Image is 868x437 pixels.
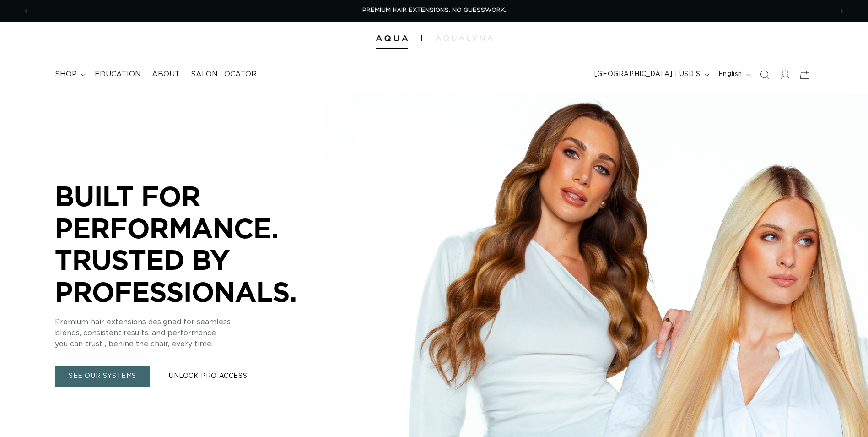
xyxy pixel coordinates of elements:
[55,366,150,388] a: SEE OUR SYSTEMS
[362,7,506,13] span: PREMIUM HAIR EXTENSIONS. NO GUESSWORK.
[89,64,146,85] a: Education
[155,366,261,388] a: UNLOCK PRO ACCESS
[436,35,493,41] img: aqualyna.com
[146,64,185,85] a: About
[55,328,329,339] p: blends, consistent results, and performance
[718,70,742,79] span: English
[832,2,852,20] button: Next announcement
[376,35,408,42] img: Aqua Hair Extensions
[755,65,775,85] summary: Search
[16,2,36,20] button: Previous announcement
[49,64,89,85] summary: shop
[55,339,329,350] p: you can trust , behind the chair, every time.
[713,66,755,83] button: English
[55,180,329,307] p: BUILT FOR PERFORMANCE. TRUSTED BY PROFESSIONALS.
[594,70,701,79] span: [GEOGRAPHIC_DATA] | USD $
[152,70,180,79] span: About
[55,70,77,79] span: shop
[589,66,713,83] button: [GEOGRAPHIC_DATA] | USD $
[191,70,257,79] span: Salon Locator
[55,317,329,328] p: Premium hair extensions designed for seamless
[95,70,141,79] span: Education
[185,64,262,85] a: Salon Locator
